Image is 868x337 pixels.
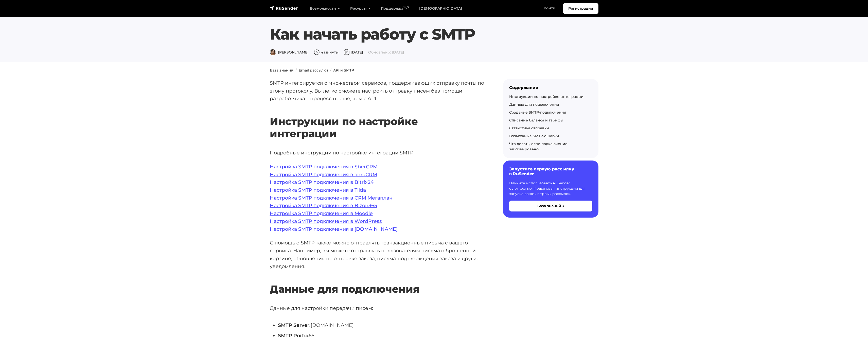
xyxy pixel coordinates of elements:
a: Данные для подключения [509,102,559,107]
a: Настройка SMTP подключения в Bizon365 [270,202,377,208]
a: Поддержка24/7 [376,3,414,14]
p: Подробные инструкции по настройке интеграции SMTP: [270,149,487,157]
span: Обновлено: [DATE] [368,50,404,55]
a: Настройка SMTP подключения в Tilda [270,187,366,193]
a: Настройка SMTP подключения в WordPress [270,218,382,224]
a: Настройка SMTP подключения в amoCRM [270,171,377,178]
p: Данные для настройки передачи писем: [270,304,487,312]
a: Статистика отправки [509,126,549,130]
h2: Данные для подключения [270,268,487,295]
a: Создание SMTP-подключения [509,110,566,115]
p: С помощью SMTP также можно отправлять транзакционные письма с вашего сервиса. Например, вы можете... [270,239,487,270]
img: RuSender [270,6,298,11]
a: Настройка SMTP подключения в Moodle [270,210,373,216]
h6: Запустите первую рассылку в RuSender [509,167,592,176]
a: Ресурсы [345,3,376,14]
a: [DEMOGRAPHIC_DATA] [414,3,467,14]
a: Email рассылки [299,68,328,73]
strong: SMTP Server: [278,322,311,328]
a: Регистрация [563,3,598,14]
h2: Инструкции по настройке интеграции [270,100,487,140]
a: API и SMTP [333,68,354,73]
a: Запустите первую рассылку в RuSender Начните использовать RuSender с легкостью. Пошаговая инструк... [503,161,598,217]
img: Дата публикации [344,49,350,55]
img: Время чтения [314,49,320,55]
a: Настройка SMTP подключения в Bitrix24 [270,179,374,185]
p: SMTP интегрируется с множеством сервисов, поддерживающих отправку почты по этому протоколу. Вы ле... [270,79,487,102]
a: Настройка SMTP подключения в CRM Мегаплан [270,195,393,201]
a: Инструкции по настройке интеграции [509,94,583,99]
div: Содержание [509,85,592,90]
a: Что делать, если подключение заблокировано [509,141,568,151]
a: Списание баланса и тарифы [509,118,563,122]
span: [PERSON_NAME] [270,50,309,55]
nav: breadcrumb [267,68,601,73]
a: Войти [539,3,560,13]
a: Возможности [305,3,345,14]
sup: 24/7 [403,6,409,9]
a: База знаний [270,68,294,73]
span: [DATE] [344,50,363,55]
button: База знаний → [509,201,592,211]
a: Возможные SMTP-ошибки [509,134,559,138]
p: Начните использовать RuSender с легкостью. Пошаговая инструкция для запуска ваших первых рассылок. [509,181,592,197]
a: Настройка SMTP подключения в [DOMAIN_NAME] [270,226,398,232]
li: [DOMAIN_NAME] [278,321,487,329]
h1: Как начать работу с SMTP [270,25,598,43]
a: Настройка SMTP подключения в SberCRM [270,164,378,170]
span: 4 минуты [314,50,339,55]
